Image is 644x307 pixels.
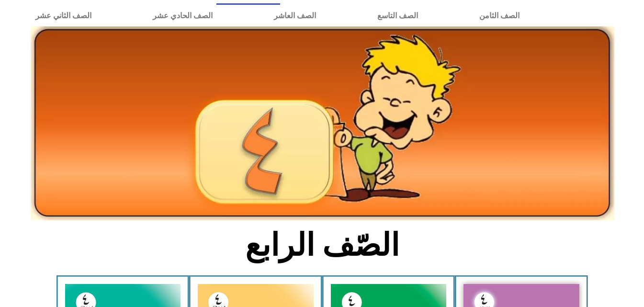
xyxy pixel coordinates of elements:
[449,5,550,27] a: الصف الثامن
[5,5,122,27] a: الصف الثاني عشر
[122,5,243,27] a: الصف الحادي عشر
[243,5,347,27] a: الصف العاشر
[347,5,449,27] a: الصف التاسع
[164,227,480,264] h2: الصّف الرابع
